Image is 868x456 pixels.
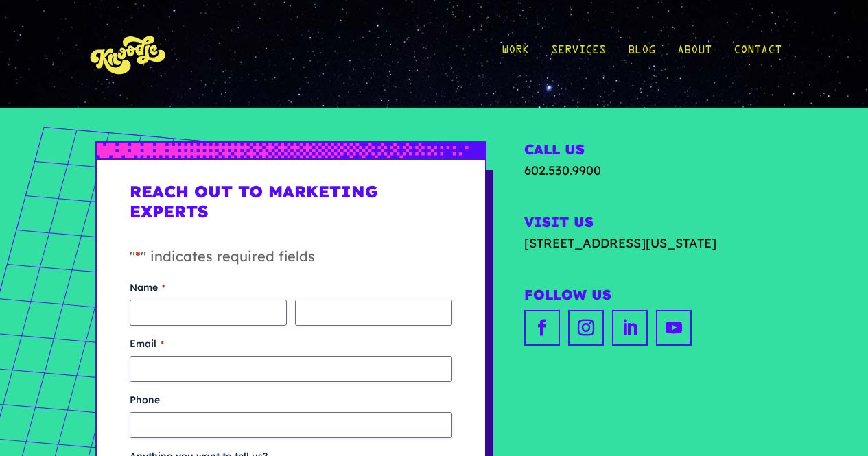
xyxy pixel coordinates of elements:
h2: Visit Us [524,214,773,234]
img: KnoLogo(yellow) [87,22,169,86]
a: Blog [628,22,655,86]
a: facebook [524,310,560,346]
h2: Call Us [524,141,773,161]
a: youtube [656,310,692,346]
h1: Reach Out to Marketing Experts [130,182,452,232]
p: " " indicates required fields [130,246,452,280]
a: Contact [734,22,782,86]
h2: Follow Us [524,287,773,307]
label: Email [130,337,452,350]
a: Services [551,22,606,86]
a: 602.530.9900 [524,163,601,178]
a: instagram [568,310,604,346]
legend: Name [130,280,165,294]
a: About [677,22,712,86]
label: Phone [130,393,452,407]
a: linkedin [612,310,648,346]
a: [STREET_ADDRESS][US_STATE] [524,234,773,252]
img: px-grad-blue-short.svg [97,143,485,158]
a: Work [502,22,529,86]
